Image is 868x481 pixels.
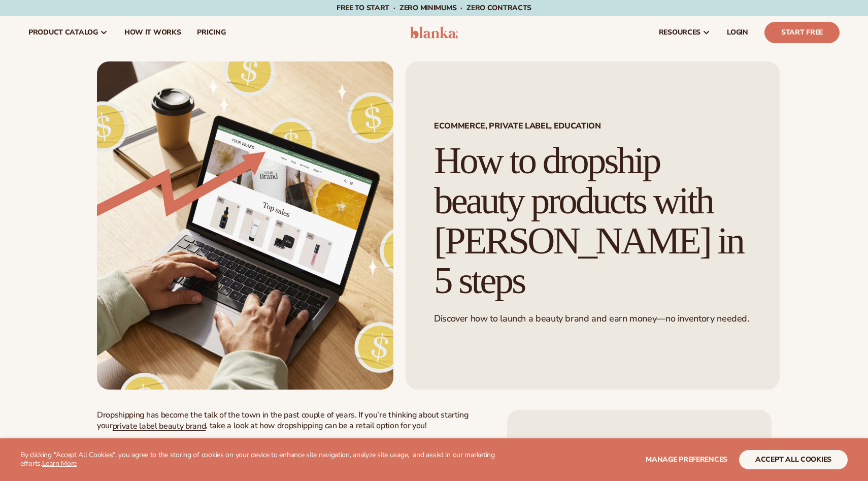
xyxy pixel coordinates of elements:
[189,16,233,49] a: pricing
[116,16,189,49] a: How It Works
[646,450,727,469] button: Manage preferences
[97,410,487,431] p: Dropshipping has become the talk of the town in the past couple of years. If you’re thinking abou...
[434,122,751,130] span: Ecommerce, Private Label, EDUCATION
[659,28,700,37] span: resources
[20,451,512,468] p: By clicking "Accept All Cookies", you agree to the storing of cookies on your device to enhance s...
[124,28,181,37] span: How It Works
[727,28,748,37] span: LOGIN
[20,16,116,49] a: product catalog
[97,61,393,390] img: Growing money with ecommerce
[434,141,751,301] h1: How to dropship beauty products with [PERSON_NAME] in 5 steps
[646,455,727,464] span: Manage preferences
[28,28,98,37] span: product catalog
[197,28,225,37] span: pricing
[719,16,756,49] a: LOGIN
[764,22,840,43] a: Start Free
[337,3,531,13] span: Free to start · ZERO minimums · ZERO contracts
[739,450,848,469] button: accept all cookies
[434,313,751,325] p: Discover how to launch a beauty brand and earn money—no inventory needed.
[113,421,206,432] a: private label beauty brand
[651,16,719,49] a: resources
[42,459,77,468] a: Learn More
[410,26,458,39] img: logo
